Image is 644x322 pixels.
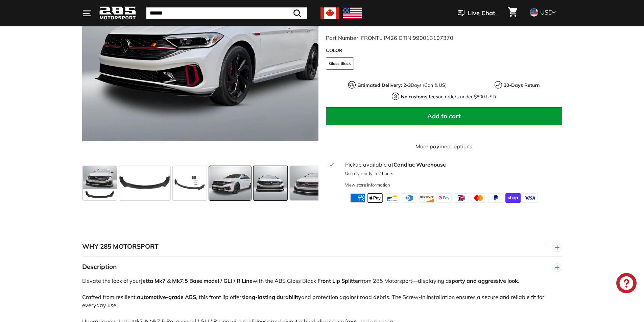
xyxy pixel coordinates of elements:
[393,161,446,168] strong: Candiac Warehouse
[419,193,434,203] img: discover
[141,277,253,284] strong: Jetta Mk7 & Mk7.5 Base model / GLI / R Line
[540,8,553,16] span: USD
[488,193,503,203] img: paypal
[471,193,486,203] img: master
[427,112,461,120] span: Add to cart
[345,160,558,169] div: Pickup available at
[244,294,301,300] strong: long-lasting durability
[326,107,562,125] button: Add to cart
[505,193,521,203] img: shopify_pay
[385,193,400,203] img: bancontact
[401,94,438,100] strong: No customs fees
[99,5,136,21] img: Logo_285_Motorsport_areodynamics_components
[326,47,562,54] label: COLOR
[449,277,518,284] strong: sporty and aggressive look
[614,273,639,295] inbox-online-store-chat: Shopify online store chat
[523,193,538,203] img: visa
[317,277,360,284] strong: Front Lip Splitter
[146,7,307,19] input: Search
[350,193,365,203] img: american_express
[137,294,196,300] strong: automotive-grade ABS
[326,34,453,41] span: Part Number: FRONTLIP426 GTIN:
[401,93,496,100] p: on orders under $800 USD
[367,193,383,203] img: apple_pay
[454,193,469,203] img: ideal
[326,142,562,150] a: More payment options
[468,9,495,18] span: Live Chat
[504,2,521,25] a: Cart
[413,34,453,41] span: 990013107370
[402,193,417,203] img: diners_club
[345,170,558,177] p: Usually ready in 2 hours
[82,237,562,257] button: WHY 285 MOTORSPORT
[82,257,562,277] button: Description
[357,82,411,88] strong: Estimated Delivery: 2-3
[357,82,447,89] p: Days (Can & US)
[504,82,540,88] strong: 30-Days Return
[436,193,452,203] img: google_pay
[449,5,504,22] button: Live Chat
[345,182,390,188] div: View store information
